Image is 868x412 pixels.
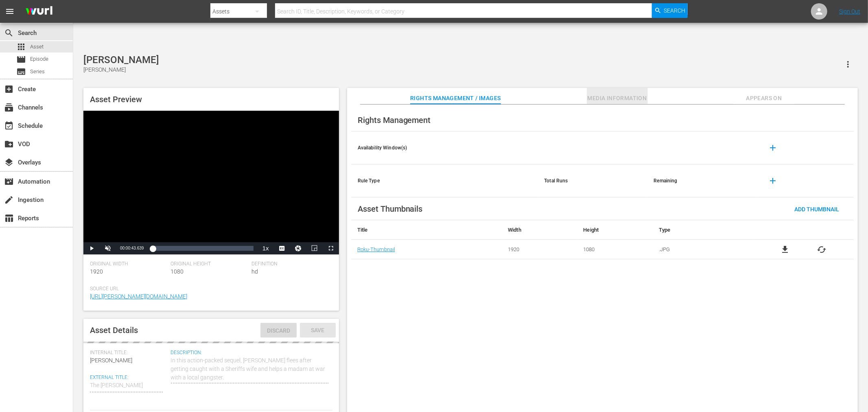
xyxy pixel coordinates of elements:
button: Unmute [100,242,116,254]
button: Playback Rate [258,242,274,254]
span: menu [5,7,15,16]
span: External Title: [90,375,163,381]
span: hd [251,268,258,275]
span: Create [4,84,14,94]
div: [PERSON_NAME] [83,54,159,66]
td: .JPG [653,240,753,259]
span: 00:00:43.639 [120,246,144,250]
a: Sign Out [839,8,860,15]
span: Source Url [90,286,328,292]
span: Description: [171,350,328,356]
button: add [763,138,783,158]
span: Reports [4,213,14,223]
span: Discard [260,327,297,334]
span: [PERSON_NAME] [90,357,132,364]
span: Rights Management [358,115,431,125]
span: Schedule [4,121,14,131]
th: Total Runs [538,164,647,197]
th: Height [577,220,653,240]
span: Ingestion [4,195,14,205]
span: Add Thumbnail [788,206,846,213]
th: Availability Window(s) [351,131,538,164]
span: Internal Title: [90,350,167,356]
span: Asset Thumbnails [358,204,423,214]
span: Episode [30,55,48,63]
a: file_download [780,245,790,254]
button: Play [83,242,100,254]
span: Channels [4,103,14,112]
span: Asset [16,42,26,52]
span: Episode [16,55,26,64]
button: add [763,171,783,191]
span: Save [304,327,331,333]
th: Title [351,220,502,240]
th: Rule Type [351,164,538,197]
button: Captions [274,242,290,254]
span: Rights Management / Images [410,93,501,103]
span: Search [4,28,14,38]
span: Original Height [171,261,248,267]
textarea: [PERSON_NAME] [90,381,163,391]
textarea: In this action-packed sequel, [PERSON_NAME] flees after getting caught with a Sheriffs wife and h... [171,356,328,382]
span: Definition [251,261,328,267]
span: Search [664,3,686,18]
button: Jump To Time [290,242,306,254]
span: Asset [30,43,44,51]
div: Video Player [83,111,339,254]
span: add [768,143,778,153]
span: Appears On [733,93,794,103]
span: 1920 [90,268,103,275]
td: 1080 [577,240,653,259]
button: Search [652,3,688,18]
button: Save [300,323,336,337]
span: 1080 [171,268,184,275]
button: Picture-in-Picture [306,242,323,254]
td: 1920 [502,240,577,259]
span: Automation [4,177,14,186]
button: Fullscreen [323,242,339,254]
button: Discard [260,323,297,337]
div: Progress Bar [152,246,253,251]
span: add [768,176,778,186]
span: Overlays [4,158,14,167]
img: ans4CAIJ8jUAAAAAAAAAAAAAAAAAAAAAAAAgQb4GAAAAAAAAAAAAAAAAAAAAAAAAJMjXAAAAAAAAAAAAAAAAAAAAAAAAgAT5G... [20,2,59,21]
span: Media Information [587,93,648,103]
a: [URL][PERSON_NAME][DOMAIN_NAME] [90,293,187,300]
a: Roku-Thumbnail [357,246,395,252]
span: Asset Details [90,325,138,335]
button: cached [817,245,827,254]
th: Type [653,220,753,240]
span: VOD [4,139,14,149]
th: Width [502,220,577,240]
span: Series [30,68,45,76]
div: [PERSON_NAME] [83,66,159,74]
span: Series [16,67,26,77]
span: Asset Preview [90,94,142,104]
button: Add Thumbnail [788,202,846,216]
th: Remaining [647,164,757,197]
span: Original Width [90,261,167,267]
